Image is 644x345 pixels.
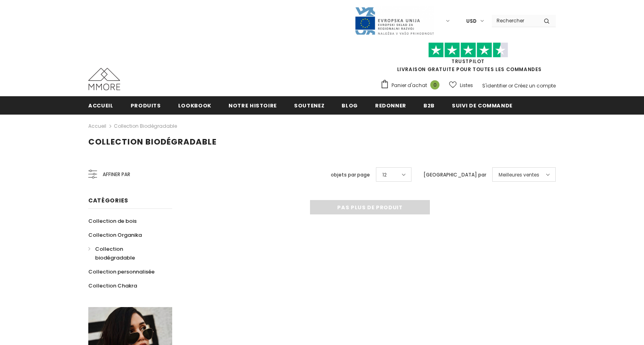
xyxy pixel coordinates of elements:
[88,265,155,279] a: Collection personnalisée
[88,279,137,293] a: Collection Chakra
[88,121,106,131] a: Accueil
[428,42,508,58] img: Faites confiance aux étoiles pilotes
[88,136,217,147] span: Collection biodégradable
[88,282,137,289] span: Collection Chakra
[375,102,406,109] span: Redonner
[449,78,473,92] a: Listes
[342,102,358,109] span: Blog
[103,170,130,179] span: Affiner par
[514,82,556,89] a: Créez un compte
[294,96,324,114] a: soutenez
[88,102,113,109] span: Accueil
[492,15,538,26] input: Search Site
[375,96,406,114] a: Redonner
[88,96,113,114] a: Accueil
[452,102,513,109] span: Suivi de commande
[482,82,507,89] a: S'identifier
[430,80,439,89] span: 0
[229,96,277,114] a: Notre histoire
[354,6,434,36] img: Javni Razpis
[452,96,513,114] a: Suivi de commande
[460,81,473,89] span: Listes
[423,96,435,114] a: B2B
[342,96,358,114] a: Blog
[466,17,477,25] span: USD
[392,81,427,89] span: Panier d'achat
[294,102,324,109] span: soutenez
[354,17,434,24] a: Javni Razpis
[423,171,486,179] label: [GEOGRAPHIC_DATA] par
[88,242,163,265] a: Collection biodégradable
[423,102,435,109] span: B2B
[382,171,387,179] span: 12
[331,171,370,179] label: objets par page
[88,196,128,204] span: Catégories
[499,171,539,179] span: Meilleures ventes
[88,68,120,90] img: Cas MMORE
[451,58,485,65] a: TrustPilot
[95,245,135,262] span: Collection biodégradable
[114,123,177,129] a: Collection biodégradable
[508,82,513,89] span: or
[178,102,211,109] span: Lookbook
[380,46,556,73] span: LIVRAISON GRATUITE POUR TOUTES LES COMMANDES
[229,102,277,109] span: Notre histoire
[88,231,142,239] span: Collection Organika
[88,214,137,228] a: Collection de bois
[88,268,155,276] span: Collection personnalisée
[380,79,443,91] a: Panier d'achat 0
[88,217,137,225] span: Collection de bois
[178,96,211,114] a: Lookbook
[131,102,161,109] span: Produits
[131,96,161,114] a: Produits
[88,228,142,242] a: Collection Organika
